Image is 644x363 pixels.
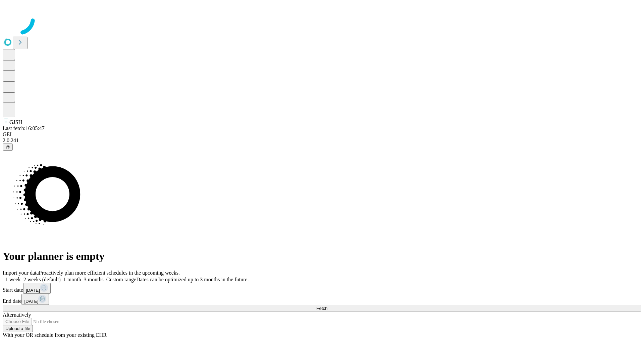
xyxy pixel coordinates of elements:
[3,325,33,332] button: Upload a file
[84,277,104,282] span: 3 months
[3,283,641,294] div: Start date
[26,288,40,293] span: [DATE]
[106,277,136,282] span: Custom range
[3,312,31,318] span: Alternatively
[5,145,10,150] span: @
[3,305,641,312] button: Fetch
[3,137,641,144] div: 2.0.241
[39,270,180,276] span: Proactively plan more efficient schedules in the upcoming weeks.
[3,294,641,305] div: End date
[3,125,45,131] span: Last fetch: 16:05:47
[23,277,61,282] span: 2 weeks (default)
[3,332,107,338] span: With your OR schedule from your existing EHR
[316,306,327,311] span: Fetch
[23,283,51,294] button: [DATE]
[3,131,641,137] div: GEI
[24,299,38,304] span: [DATE]
[9,119,22,125] span: GJSH
[136,277,249,282] span: Dates can be optimized up to 3 months in the future.
[3,270,39,276] span: Import your data
[3,250,641,263] h1: Your planner is empty
[21,294,49,305] button: [DATE]
[5,277,21,282] span: 1 week
[3,144,13,151] button: @
[63,277,81,282] span: 1 month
